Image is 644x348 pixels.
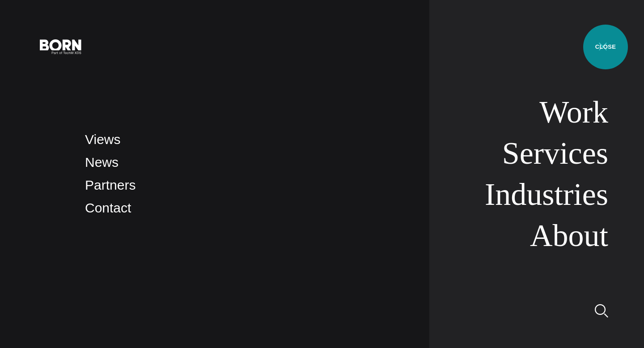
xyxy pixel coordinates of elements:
[85,132,120,147] a: Views
[485,177,608,212] a: Industries
[502,136,608,170] a: Services
[595,304,608,318] img: Search
[530,218,608,253] a: About
[85,178,136,192] a: Partners
[539,95,608,129] a: Work
[592,37,614,55] button: Open
[85,155,119,170] a: News
[85,200,131,215] a: Contact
